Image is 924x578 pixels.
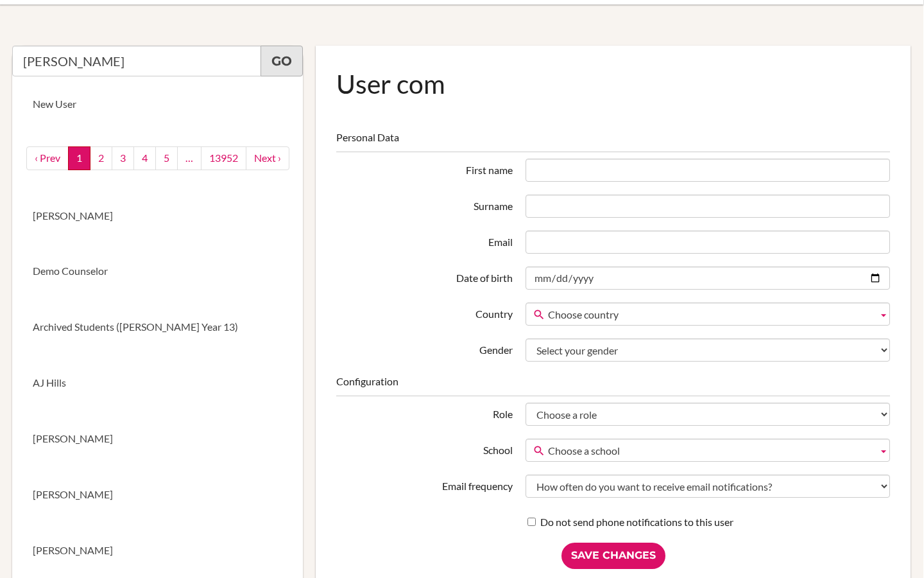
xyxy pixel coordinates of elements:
a: 3 [112,146,134,170]
a: … [177,146,201,170]
a: [PERSON_NAME] [12,411,303,467]
input: Quicksearch user [12,46,261,76]
label: First name [330,159,518,178]
a: Archived Students ([PERSON_NAME] Year 13) [12,299,303,355]
a: ‹ Prev [26,146,69,170]
a: 4 [133,146,156,170]
a: [PERSON_NAME] [12,188,303,244]
label: Do not send phone notifications to this user [527,515,733,530]
span: Choose a school [548,439,873,462]
a: [PERSON_NAME] [12,467,303,523]
legend: Configuration [336,374,890,396]
span: Choose country [548,303,873,326]
a: New User [12,76,303,132]
a: 1 [68,146,90,170]
a: 13952 [201,146,246,170]
label: Email [330,231,518,250]
label: School [330,439,518,458]
label: Role [330,403,518,422]
label: Country [330,302,518,322]
legend: Personal Data [336,130,890,152]
input: Do not send phone notifications to this user [527,518,536,526]
label: Surname [330,195,518,214]
a: 2 [90,146,112,170]
a: Demo Counselor [12,243,303,299]
a: next [246,146,289,170]
h1: User com [336,66,890,101]
label: Date of birth [330,267,518,286]
a: 5 [155,146,178,170]
input: Save Changes [561,543,665,569]
label: Email frequency [330,475,518,494]
label: Gender [330,338,518,358]
a: AJ Hills [12,355,303,411]
a: Go [261,46,303,76]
